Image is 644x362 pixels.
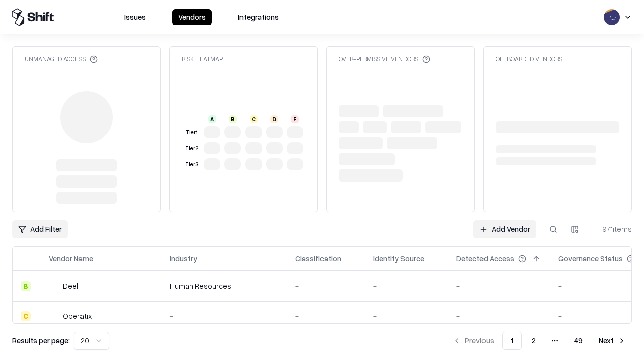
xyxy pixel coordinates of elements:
div: 971 items [592,224,632,234]
div: C [250,115,258,123]
div: Detected Access [456,253,514,264]
div: Industry [170,253,197,264]
div: Classification [295,253,341,264]
button: Add Filter [12,220,68,238]
button: Vendors [172,9,212,25]
img: Deel [49,281,59,291]
div: B [229,115,237,123]
div: Over-Permissive Vendors [339,55,430,63]
div: Tier 2 [184,144,200,153]
div: Tier 3 [184,160,200,169]
div: A [208,115,216,123]
div: Vendor Name [49,253,93,264]
div: D [270,115,278,123]
div: - [373,281,440,291]
div: - [295,311,357,321]
div: C [21,311,31,321]
div: Tier 1 [184,128,200,137]
div: Governance Status [558,253,623,264]
button: 1 [502,332,522,350]
p: Results per page: [12,335,70,346]
button: Next [593,332,632,350]
div: Unmanaged Access [25,55,98,63]
button: 2 [524,332,544,350]
a: Add Vendor [473,220,536,238]
button: 49 [566,332,591,350]
div: - [170,311,279,321]
div: - [295,281,357,291]
button: Issues [118,9,152,25]
div: B [21,281,31,291]
div: - [373,311,440,321]
nav: pagination [447,332,632,350]
div: - [456,311,542,321]
button: Integrations [232,9,285,25]
div: Human Resources [170,281,279,291]
img: Operatix [49,311,59,321]
div: Risk Heatmap [182,55,223,63]
div: Offboarded Vendors [496,55,562,63]
div: Deel [63,281,78,291]
div: Operatix [63,311,92,321]
div: Identity Source [373,253,424,264]
div: F [291,115,299,123]
div: - [456,281,542,291]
